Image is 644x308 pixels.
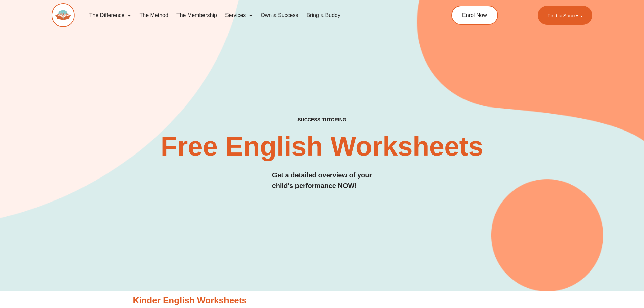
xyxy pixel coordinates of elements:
a: Bring a Buddy [302,7,344,23]
a: Own a Success [257,7,302,23]
h4: SUCCESS TUTORING​ [242,117,402,123]
a: The Membership [172,7,221,23]
h3: Get a detailed overview of your child's performance NOW! [272,170,372,191]
nav: Menu [85,7,421,23]
a: Services [221,7,257,23]
a: The Difference [85,7,136,23]
span: Find a Success [548,13,582,18]
h3: Kinder English Worksheets [133,295,511,306]
span: Enrol Now [462,13,487,18]
a: Enrol Now [451,6,498,25]
a: The Method [135,7,172,23]
a: Find a Success [538,6,593,25]
h2: Free English Worksheets​ [144,133,501,160]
